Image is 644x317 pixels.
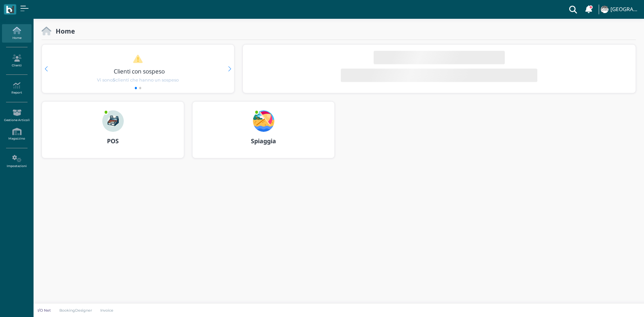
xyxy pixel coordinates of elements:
h2: Home [51,28,75,35]
b: 5 [113,77,115,83]
img: ... [253,110,274,132]
a: Report [2,79,31,98]
img: ... [601,6,608,13]
a: ... [GEOGRAPHIC_DATA] [600,1,640,17]
div: Next slide [228,66,231,71]
h4: [GEOGRAPHIC_DATA] [610,7,640,12]
a: ... Spiaggia [192,101,335,166]
a: Impostazioni [2,152,31,171]
a: Gestione Articoli [2,106,31,125]
h3: Clienti con sospeso [56,68,222,74]
a: Clienti con sospeso Vi sono5clienti che hanno un sospeso [55,54,221,83]
a: Magazzino [2,125,31,144]
img: ... [102,110,124,132]
div: Previous slide [45,66,48,71]
b: POS [107,137,119,145]
b: Spiaggia [251,137,276,145]
div: 1 / 2 [42,45,234,93]
span: Vi sono clienti che hanno un sospeso [97,77,179,83]
a: Home [2,24,31,43]
img: logo [6,6,14,13]
a: ... POS [42,101,184,166]
iframe: Help widget launcher [596,296,638,311]
a: Clienti [2,52,31,70]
